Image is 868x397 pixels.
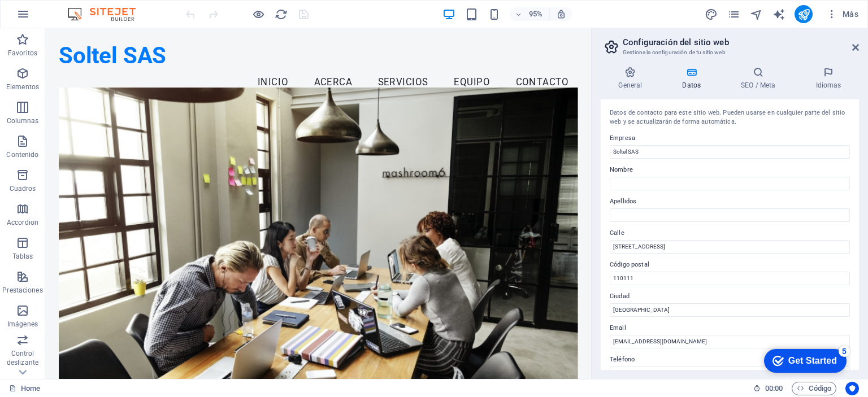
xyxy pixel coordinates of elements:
[795,5,813,23] button: publish
[773,384,775,392] span: :
[826,8,858,20] span: Más
[610,258,850,272] label: Código postal
[797,8,810,21] i: Publicar
[727,7,740,21] button: pages
[765,382,783,395] span: 00 00
[7,320,38,329] p: Imágenes
[601,67,665,90] h4: General
[753,382,783,395] h6: Tiempo de la sesión
[610,108,850,127] div: Datos de contacto para este sitio web. Pueden usarse en cualquier parte del sitio web y se actual...
[610,226,850,240] label: Calle
[9,382,40,395] a: Haz clic para cancelar la selección y doble clic para abrir páginas
[623,37,859,47] h2: Configuración del sitio web
[772,7,785,21] button: text_generator
[2,286,42,295] p: Prestaciones
[610,163,850,177] label: Nombre
[556,9,566,19] i: Al redimensionar, ajustar el nivel de zoom automáticamente para ajustarse al dispositivo elegido.
[797,382,831,395] span: Código
[610,321,850,335] label: Email
[723,67,798,90] h4: SEO / Meta
[65,7,150,21] img: Editor Logo
[6,150,38,159] p: Contenido
[704,7,718,21] button: design
[7,116,39,125] p: Columnas
[727,8,740,21] i: Páginas (Ctrl+Alt+S)
[610,353,850,367] label: Teléfono
[33,12,82,23] div: Get Started
[792,382,836,395] button: Código
[8,49,37,58] p: Favoritos
[527,7,545,21] h6: 95%
[7,218,38,227] p: Accordion
[822,5,863,23] button: Más
[9,6,92,29] div: Get Started 5 items remaining, 0% complete
[6,82,39,91] p: Elementos
[84,2,95,14] div: 5
[510,7,550,21] button: 95%
[610,132,850,145] label: Empresa
[705,8,718,21] i: Diseño (Ctrl+Alt+Y)
[610,290,850,303] label: Ciudad
[275,8,288,21] i: Volver a cargar página
[251,7,265,21] button: Haz clic para salir del modo de previsualización y seguir editando
[10,184,36,193] p: Cuadros
[610,195,850,208] label: Apellidos
[12,252,33,261] p: Tablas
[798,67,859,90] h4: Idiomas
[665,67,723,90] h4: Datos
[749,7,763,21] button: navigator
[623,47,836,58] h3: Gestiona la configuración de tu sitio web
[845,382,859,395] button: Usercentrics
[772,8,785,21] i: AI Writer
[274,7,288,21] button: reload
